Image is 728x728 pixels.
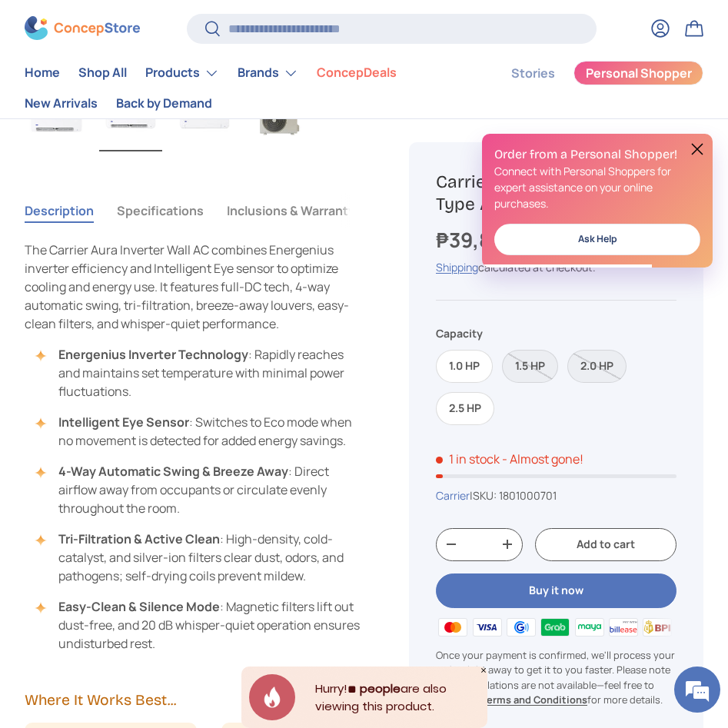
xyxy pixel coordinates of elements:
[573,61,703,85] a: Personal Shopper
[317,58,397,88] a: ConcepDeals
[640,616,674,639] img: bpi
[511,58,555,88] a: Stories
[40,462,360,517] li: : Direct airflow away from occupants or circulate evenly throughout the room.
[136,58,228,88] summary: Products
[436,488,470,503] a: Carrier
[25,88,98,118] a: New Arrivals
[40,413,360,450] li: : Switches to Eco mode when no movement is detected for added energy savings.
[117,193,204,228] button: Specifications
[40,597,360,653] li: : Magnetic filters lift out dust-free, and 20 dB whisper-quiet operation ensures undisturbed rest.
[25,241,360,333] p: The Carrier Aura Inverter Wall AC combines Energenius inverter efficiency and Intelligent Eye sen...
[607,616,640,639] img: billease
[494,146,700,163] h2: Order from a Personal Shopper!
[25,193,94,228] button: Description
[567,350,627,383] label: Sold out
[227,193,355,228] button: Inclusions & Warranty
[474,58,703,118] nav: Secondary
[538,616,572,639] img: grabpay
[470,488,557,503] span: |
[25,58,60,88] a: Home
[58,346,248,363] strong: Energenius Inverter Technology
[25,690,360,710] h2: Where It Works Best...
[58,463,288,480] strong: 4-Way Automatic Swing & Breeze Away
[586,68,692,80] span: Personal Shopper
[40,345,360,401] li: : Rapidly reaches and maintains set temperature with minimal power fluctuations.
[480,667,487,674] div: Close
[58,414,189,430] strong: Intelligent Eye Sensor
[228,58,307,88] summary: Brands
[436,450,500,467] span: 1 in stock
[40,530,360,585] li: : High-density, cold-catalyst, and silver-ion filters clear dust, odors, and pathogens; self-dryi...
[502,350,558,383] label: Sold out
[436,616,470,639] img: master
[25,58,474,118] nav: Primary
[436,573,676,608] button: Buy it now
[58,598,220,615] strong: Easy-Clean & Silence Mode
[481,693,587,706] a: Terms and Conditions
[58,530,220,547] strong: Tri-Filtration & Active Clean
[502,450,583,467] p: - Almost gone!
[436,325,483,341] legend: Capacity
[494,224,700,255] a: Ask Help
[470,616,504,639] img: visa
[436,260,478,274] a: Shipping
[78,58,127,88] a: Shop All
[499,488,557,503] span: 1801000701
[504,616,538,639] img: gcash
[675,616,709,639] img: ubp
[535,528,676,561] button: Add to cart
[436,259,676,275] div: calculated at checkout.
[436,648,676,707] p: Once your payment is confirmed, we'll process your order right away to get it to you faster. Plea...
[436,226,553,254] strong: ₱39,800.00
[573,616,607,639] img: maya
[473,488,497,503] span: SKU:
[116,88,212,118] a: Back by Demand
[436,171,676,216] h1: Carrier Aura Inverter Split Type Air Conditioner
[494,163,700,211] p: Connect with Personal Shoppers for expert assistance on your online purchases.
[25,17,140,41] img: ConcepStore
